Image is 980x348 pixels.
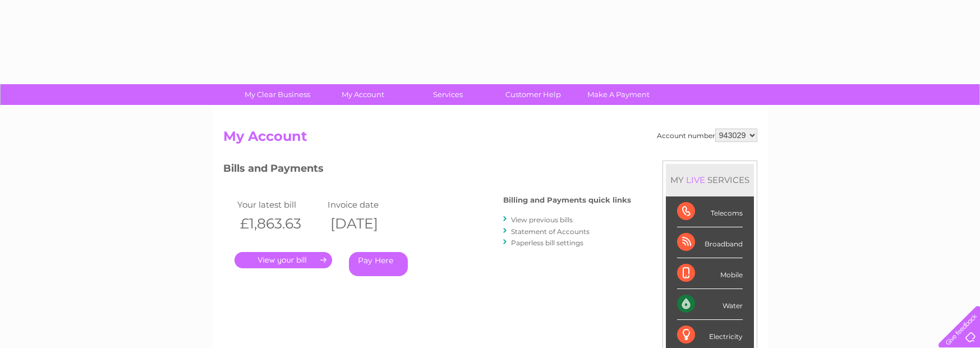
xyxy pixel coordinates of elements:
td: Invoice date [325,197,415,212]
a: My Clear Business [231,84,324,105]
div: Mobile [677,258,743,289]
div: LIVE [684,175,707,185]
div: MY SERVICES [666,164,754,196]
div: Account number [657,129,757,142]
a: My Account [316,84,409,105]
h4: Billing and Payments quick links [503,196,631,204]
th: [DATE] [325,212,415,235]
a: Pay Here [349,252,408,276]
a: Customer Help [487,84,579,105]
div: Telecoms [677,196,743,227]
a: Make A Payment [572,84,665,105]
a: Paperless bill settings [511,239,583,247]
a: Statement of Accounts [511,227,590,236]
th: £1,863.63 [234,212,325,235]
a: Services [402,84,494,105]
a: View previous bills [511,216,573,224]
div: Broadband [677,227,743,258]
a: . [234,252,332,268]
div: Water [677,289,743,320]
h2: My Account [223,129,757,150]
td: Your latest bill [234,197,325,212]
h3: Bills and Payments [223,161,631,180]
